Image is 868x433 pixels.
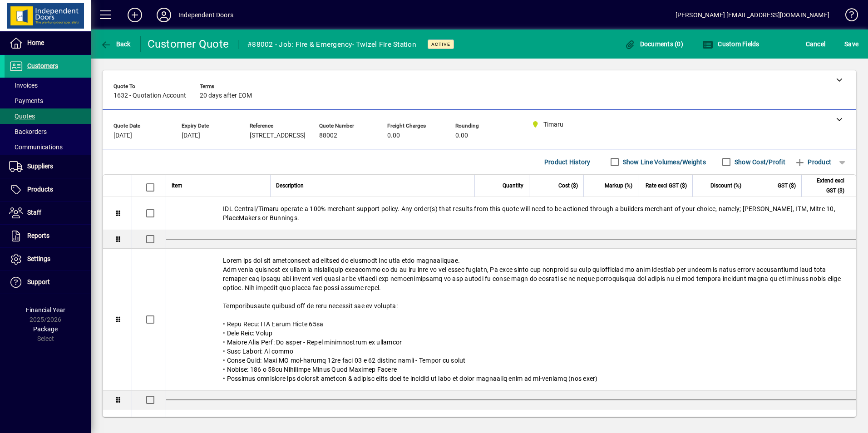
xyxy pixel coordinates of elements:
span: Markup (%) [605,181,632,191]
span: Reports [27,232,49,239]
span: Backorders [9,128,47,135]
span: Rate excl GST ($) [646,181,687,191]
span: 88002 [319,132,337,139]
a: Backorders [5,124,91,139]
span: Home [27,39,44,46]
span: Quantity [503,181,523,191]
button: Save [842,36,861,52]
button: Add [120,7,149,23]
span: Documents (0) [624,40,683,48]
app-page-header-button: Back [91,36,141,52]
div: ID1, ID3 [166,409,856,433]
div: Independent Doors [178,8,233,22]
span: Support [27,278,50,285]
span: Settings [27,255,50,262]
button: Back [98,36,133,52]
span: 1632 - Quotation Account [113,92,186,99]
div: IDL Central/Timaru operate a 100% merchant support policy. Any order(s) that results from this qu... [166,197,856,230]
a: Suppliers [5,155,91,178]
button: Product History [541,154,594,170]
div: Lorem ips dol sit ametconsect ad elitsed do eiusmodt inc utla etdo magnaaliquae. Adm venia quisno... [166,249,856,390]
span: Product [794,155,831,169]
span: Discount (%) [710,181,741,191]
span: Custom Fields [702,40,759,48]
a: Support [5,271,91,294]
button: Product [790,154,836,170]
span: Invoices [9,82,38,89]
label: Show Line Volumes/Weights [621,157,706,167]
a: Quotes [5,108,91,124]
a: Settings [5,248,91,271]
span: [STREET_ADDRESS] [250,132,306,139]
button: Profile [149,7,178,23]
span: Package [33,325,58,333]
span: Cost ($) [558,181,578,191]
span: Payments [9,97,43,104]
span: 0.00 [455,132,468,139]
span: Suppliers [27,162,53,170]
button: Custom Fields [700,36,762,52]
a: Reports [5,225,91,247]
div: [PERSON_NAME] [EMAIL_ADDRESS][DOMAIN_NAME] [676,8,829,22]
span: ave [844,37,858,51]
span: Products [27,186,53,193]
span: Extend excl GST ($) [807,176,844,196]
a: Communications [5,139,91,155]
span: Cancel [806,37,826,51]
span: Quotes [9,113,35,120]
span: Financial Year [26,306,65,314]
label: Show Cost/Profit [733,157,785,167]
span: GST ($) [778,181,796,191]
span: Description [276,181,304,191]
a: Payments [5,93,91,108]
span: [DATE] [182,132,200,139]
a: Products [5,178,91,201]
button: Cancel [804,36,828,52]
a: Staff [5,202,91,224]
span: S [844,40,848,48]
div: #88002 - Job: Fire & Emergency- Twizel Fire Station [247,37,416,52]
span: [DATE] [113,132,132,139]
button: Documents (0) [622,36,686,52]
span: 20 days after EOM [200,92,252,99]
span: Product History [544,155,591,169]
span: Active [431,41,450,47]
div: Customer Quote [148,37,229,51]
span: Back [100,40,131,48]
a: Invoices [5,78,91,93]
a: Knowledge Base [838,2,857,31]
a: Home [5,32,91,54]
span: Staff [27,209,41,216]
span: Communications [9,143,63,151]
span: 0.00 [387,132,400,139]
span: Item [172,181,182,191]
span: Customers [27,62,58,69]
